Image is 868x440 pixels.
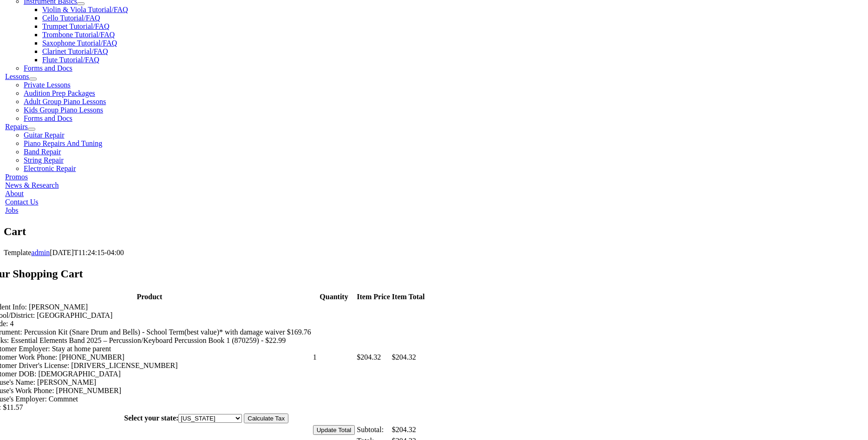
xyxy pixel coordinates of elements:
[5,190,24,197] a: About
[24,106,103,114] a: Kids Group Piano Lessons
[24,164,76,172] a: Electronic Repair
[356,302,391,412] td: $204.32
[244,414,288,423] input: Calculate Tax
[28,128,35,131] button: Open submenu of Repairs
[313,353,317,361] span: 1
[392,292,425,302] th: Item Total
[24,131,65,139] a: Guitar Repair
[42,6,128,13] a: Violin & Viola Tutorial/FAQ
[24,89,95,97] a: Audition Prep Packages
[356,292,391,302] th: Item Price
[4,224,864,240] h1: Cart
[5,123,28,131] a: Repairs
[42,31,115,39] a: Trombone Tutorial/FAQ
[392,302,425,412] td: $204.32
[24,81,71,89] a: Private Lessons
[42,47,108,55] a: Clarinet Tutorial/FAQ
[356,425,391,435] td: Subtotal:
[5,72,29,80] a: Lessons
[5,206,18,214] a: Jobs
[313,425,355,435] input: Update Total
[5,173,28,181] a: Promos
[5,181,59,189] a: News & Research
[24,114,72,122] a: Forms and Docs
[29,78,37,80] button: Open submenu of Lessons
[77,2,85,5] button: Open submenu of Instrument Basics
[313,292,356,302] th: Quantity
[178,414,242,423] select: State billing address
[42,56,99,64] a: Flute Tutorial/FAQ
[42,22,109,30] a: Trumpet Tutorial/FAQ
[24,139,102,147] a: Piano Repairs And Tuning
[50,249,124,256] span: [DATE]T11:24:15-04:00
[24,98,106,105] a: Adult Group Piano Lessons
[4,249,31,256] span: Template
[24,148,61,156] a: Band Repair
[24,156,64,164] a: String Repair
[392,425,425,435] td: $204.32
[42,39,117,47] a: Saxophone Tutorial/FAQ
[31,249,50,256] a: admin
[4,224,864,240] section: Page Title Bar
[5,198,39,206] a: Contact Us
[24,64,72,72] a: Forms and Docs
[42,14,100,22] a: Cello Tutorial/FAQ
